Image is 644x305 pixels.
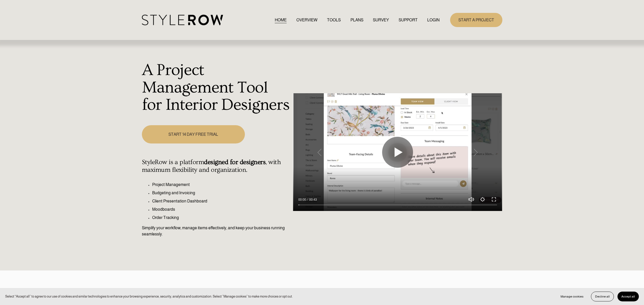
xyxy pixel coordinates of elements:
[307,197,318,202] div: Duration
[450,13,502,27] a: START A PROJECT
[5,294,293,299] p: Select “Accept all” to agree to our use of cookies and similar technologies to enhance your brows...
[142,225,290,237] p: Simplify your workflow, manage items effectively, and keep your business running seamlessly.
[557,292,587,301] button: Manage cookies
[204,158,265,166] strong: designed for designers
[621,295,635,298] span: Accept all
[152,190,290,196] p: Budgeting and Invoicing
[561,295,583,298] span: Manage cookies
[142,62,290,114] h1: A Project Management Tool for Interior Designers
[327,16,341,23] a: TOOLS
[142,15,223,25] img: StyleRow
[142,158,290,174] h4: StyleRow is a platform , with maximum flexibility and organization.
[591,292,614,301] button: Decline all
[152,215,290,221] p: Order Tracking
[617,292,639,301] button: Accept all
[296,16,317,23] a: OVERVIEW
[427,16,440,23] a: LOGIN
[275,16,287,23] a: HOME
[350,16,363,23] a: PLANS
[382,137,413,168] button: Play
[152,198,290,204] p: Client Presentation Dashboard
[399,17,418,23] span: SUPPORT
[142,125,245,143] a: START 14 DAY FREE TRIAL
[152,206,290,213] p: Moodboards
[152,182,290,188] p: Project Management
[399,16,418,23] a: folder dropdown
[373,16,389,23] a: SURVEY
[298,197,307,202] div: Current time
[298,203,497,207] input: Seek
[595,295,610,298] span: Decline all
